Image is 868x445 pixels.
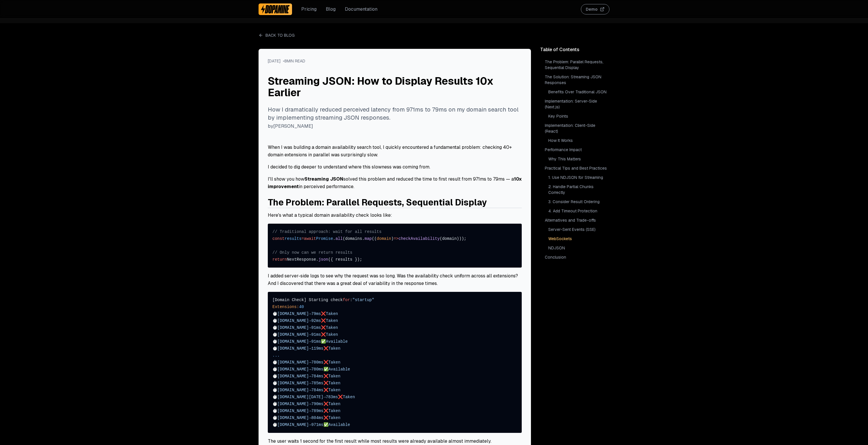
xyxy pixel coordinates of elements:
[309,367,311,372] span: →
[309,409,311,413] span: →
[547,244,609,252] a: NDJSON
[581,4,609,14] button: Demo
[259,3,292,15] a: Dopamine
[323,422,328,427] span: ✅
[311,422,323,427] span: 971ms
[335,236,343,241] span: all
[323,374,328,379] span: ❌
[277,422,309,427] span: [DOMAIN_NAME]
[268,163,522,171] p: I decided to dig deeper to understand where this slowness was coming from.
[540,46,609,53] div: Table of Contents
[272,311,277,316] span: ⏱️
[277,325,309,330] span: [DOMAIN_NAME]
[311,367,323,372] span: 780ms
[268,105,522,122] p: How I dramatically reduced perceived latency from 971ms to 79ms on my domain search tool by imple...
[343,236,365,241] span: (domains.
[321,311,326,316] span: ❌
[547,112,609,120] a: Key Points
[309,402,311,406] span: →
[311,325,321,330] span: 91ms
[544,73,609,87] a: The Solution: Streaming JSON Responses
[328,402,341,406] span: Taken
[323,381,328,385] span: ❌
[321,332,326,337] span: ❌
[319,257,328,262] span: json
[326,339,348,344] span: Available
[440,236,466,241] span: (domain)));
[323,367,328,372] span: ✅
[311,332,321,337] span: 91ms
[547,88,609,96] a: Benefits Over Traditional JSON
[272,250,352,255] span: // Only now can we return results
[547,235,609,243] a: WebSockets
[323,395,326,399] span: →
[272,229,381,234] span: // Traditional approach: wait for all results
[309,346,311,351] span: →
[277,409,309,413] span: [DOMAIN_NAME]
[304,236,316,241] span: await
[272,353,280,358] span: ...
[328,367,350,372] span: Available
[321,339,326,344] span: ✅
[547,225,609,233] a: Server-Sent Events (SSE)
[272,360,277,365] span: ⏱️
[272,325,277,330] span: ⏱️
[301,6,317,13] a: Pricing
[268,144,522,159] p: When I was building a domain availability search tool, I quickly encountered a fundamental proble...
[372,236,377,241] span: ((
[272,257,287,262] span: return
[321,325,326,330] span: ❌
[268,75,522,99] h1: Streaming JSON: How to Display Results 10x Earlier
[272,305,299,309] span: Extensions:
[309,360,311,365] span: →
[277,318,309,323] span: [DOMAIN_NAME]
[309,339,311,344] span: →
[311,318,321,323] span: 92ms
[323,402,328,406] span: ❌
[544,253,609,261] a: Conclusion
[323,360,328,365] span: ❌
[345,6,377,13] a: Documentation
[328,409,341,413] span: Taken
[272,346,277,351] span: ⏱️
[261,5,290,14] img: Dopamine
[277,416,309,420] span: [DOMAIN_NAME]
[272,318,277,323] span: ⏱️
[326,318,338,323] span: Taken
[391,236,394,241] span: )
[328,257,362,262] span: ({ results });
[311,381,323,385] span: 785ms
[323,409,328,413] span: ❌
[287,257,318,262] span: NextResponse.
[277,360,309,365] span: [DOMAIN_NAME]
[544,97,609,111] a: Implementation: Server-Side (Next.js)
[302,236,304,241] span: =
[311,346,323,351] span: 119ms
[343,395,355,399] span: Taken
[304,176,343,182] strong: Streaming JSON
[309,388,311,392] span: →
[547,155,609,163] a: Why This Matters
[268,175,522,190] p: I'll show you how solved this problem and reduced the time to first result from 971ms to 79ms — a...
[272,416,277,420] span: ⏱️
[272,381,277,385] span: ⏱️
[311,402,323,406] span: 790ms
[364,236,372,241] span: map
[309,332,311,337] span: →
[343,298,350,302] span: for
[268,197,487,208] a: The Problem: Parallel Requests, Sequential Display
[277,346,309,351] span: [DOMAIN_NAME]
[328,422,350,427] span: Available
[272,236,285,241] span: const
[277,339,309,344] span: [DOMAIN_NAME]
[272,298,343,302] span: [Domain Check] Starting check
[311,388,323,392] span: 784ms
[328,381,341,385] span: Taken
[272,339,277,344] span: ⏱️
[544,121,609,135] a: Implementation: Client-Side (React)
[309,311,311,316] span: →
[309,374,311,379] span: →
[277,402,309,406] span: [DOMAIN_NAME]
[328,374,341,379] span: Taken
